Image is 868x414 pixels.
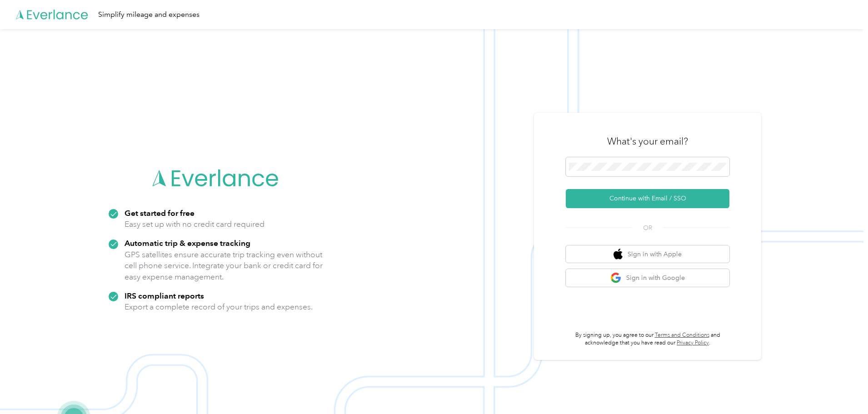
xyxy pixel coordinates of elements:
[655,332,709,339] a: Terms and Conditions
[566,245,729,263] button: apple logoSign in with Apple
[566,331,729,347] p: By signing up, you agree to our and acknowledge that you have read our .
[677,339,709,346] a: Privacy Policy
[566,189,729,208] button: Continue with Email / SSO
[566,269,729,287] button: google logoSign in with Google
[125,249,323,283] p: GPS satellites ensure accurate trip tracking even without cell phone service. Integrate your bank...
[607,135,688,148] h3: What's your email?
[632,223,663,233] span: OR
[125,301,313,313] p: Export a complete record of your trips and expenses.
[98,9,200,20] div: Simplify mileage and expenses
[125,219,264,230] p: Easy set up with no credit card required
[610,272,622,284] img: google logo
[125,238,250,248] strong: Automatic trip & expense tracking
[125,291,204,300] strong: IRS compliant reports
[125,208,195,218] strong: Get started for free
[614,249,623,260] img: apple logo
